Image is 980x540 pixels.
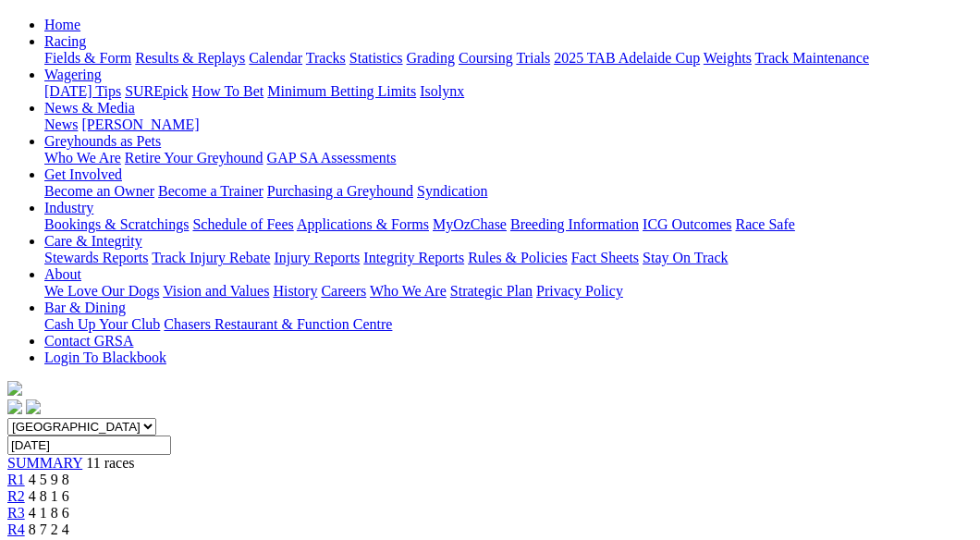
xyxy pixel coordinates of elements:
[306,50,346,66] a: Tracks
[44,166,122,182] a: Get Involved
[44,50,131,66] a: Fields & Form
[44,250,973,266] div: Care & Integrity
[450,283,533,299] a: Strategic Plan
[29,488,69,504] span: 4 8 1 6
[44,266,81,282] a: About
[536,283,623,299] a: Privacy Policy
[44,183,973,200] div: Get Involved
[7,381,22,396] img: logo-grsa-white.png
[125,83,188,99] a: SUREpick
[44,283,159,299] a: We Love Our Dogs
[81,117,199,132] a: [PERSON_NAME]
[7,436,171,455] input: Select date
[192,83,264,99] a: How To Bet
[755,50,869,66] a: Track Maintenance
[26,399,41,414] img: twitter.svg
[297,216,429,232] a: Applications & Forms
[363,250,464,265] a: Integrity Reports
[7,455,82,471] a: SUMMARY
[135,50,245,66] a: Results & Replays
[267,150,397,166] a: GAP SA Assessments
[44,316,160,332] a: Cash Up Your Club
[44,250,148,265] a: Stewards Reports
[152,250,270,265] a: Track Injury Rebate
[704,50,752,66] a: Weights
[643,250,728,265] a: Stay On Track
[249,50,302,66] a: Calendar
[44,67,102,82] a: Wagering
[44,316,973,333] div: Bar & Dining
[86,455,134,471] span: 11 races
[267,83,416,99] a: Minimum Betting Limits
[7,472,25,487] a: R1
[44,300,126,315] a: Bar & Dining
[44,17,80,32] a: Home
[44,50,973,67] div: Racing
[7,505,25,521] a: R3
[7,399,22,414] img: facebook.svg
[643,216,731,232] a: ICG Outcomes
[407,50,455,66] a: Grading
[468,250,568,265] a: Rules & Policies
[163,283,269,299] a: Vision and Values
[44,216,189,232] a: Bookings & Scratchings
[158,183,263,199] a: Become a Trainer
[44,117,78,132] a: News
[7,522,25,537] a: R4
[321,283,366,299] a: Careers
[370,283,447,299] a: Who We Are
[44,33,86,49] a: Racing
[44,350,166,365] a: Login To Blackbook
[44,117,973,133] div: News & Media
[420,83,464,99] a: Isolynx
[7,488,25,504] a: R2
[44,100,135,116] a: News & Media
[44,150,121,166] a: Who We Are
[459,50,513,66] a: Coursing
[349,50,403,66] a: Statistics
[267,183,413,199] a: Purchasing a Greyhound
[273,283,317,299] a: History
[44,83,973,100] div: Wagering
[44,83,121,99] a: [DATE] Tips
[125,150,263,166] a: Retire Your Greyhound
[44,133,161,149] a: Greyhounds as Pets
[44,333,133,349] a: Contact GRSA
[29,522,69,537] span: 8 7 2 4
[433,216,507,232] a: MyOzChase
[44,183,154,199] a: Become an Owner
[735,216,794,232] a: Race Safe
[29,505,69,521] span: 4 1 8 6
[516,50,550,66] a: Trials
[29,472,69,487] span: 4 5 9 8
[274,250,360,265] a: Injury Reports
[44,233,142,249] a: Care & Integrity
[417,183,487,199] a: Syndication
[571,250,639,265] a: Fact Sheets
[554,50,700,66] a: 2025 TAB Adelaide Cup
[44,200,93,215] a: Industry
[164,316,392,332] a: Chasers Restaurant & Function Centre
[510,216,639,232] a: Breeding Information
[44,283,973,300] div: About
[192,216,293,232] a: Schedule of Fees
[44,216,973,233] div: Industry
[44,150,973,166] div: Greyhounds as Pets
